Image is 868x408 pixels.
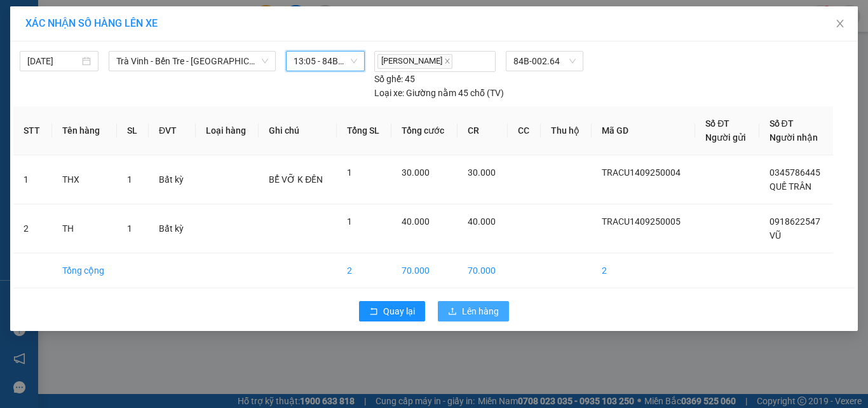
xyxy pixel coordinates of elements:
span: 1 [127,174,132,185]
span: 40.000 [402,216,430,227]
span: QUẾ TRÂN [770,181,811,192]
td: 70.000 [458,253,508,288]
span: Quay lại [383,304,415,318]
span: 1 [347,216,352,227]
td: 1 [13,155,52,204]
span: rollback [369,307,378,317]
span: Nhận: [83,11,113,24]
th: ĐVT [149,106,196,155]
span: close [444,58,451,64]
td: 2 [13,204,52,253]
th: Tổng cước [391,106,457,155]
span: 30.000 [402,167,430,178]
div: Giường nằm 45 chỗ (TV) [374,86,504,100]
div: VŨ [83,39,212,55]
span: Gửi: [11,12,31,25]
th: CR [458,106,508,155]
span: close [835,18,845,29]
th: Loại hàng [196,106,259,155]
span: 0345786445 [770,167,820,178]
button: Close [822,6,858,42]
span: Người gửi [705,132,746,143]
span: TRACU1409250004 [602,167,681,178]
th: Mã GD [592,106,695,155]
span: VŨ [770,230,781,241]
td: TH [52,204,117,253]
span: upload [448,307,457,317]
div: 45 [374,72,415,86]
span: Trà Vinh - Bến Tre - Sài Gòn [116,52,268,71]
span: down [261,57,269,65]
th: Ghi chú [259,106,336,155]
th: STT [13,106,52,155]
td: THX [52,155,117,204]
span: Số ghế: [374,72,403,86]
span: XÁC NHẬN SỐ HÀNG LÊN XE [25,17,158,29]
td: Bất kỳ [149,155,196,204]
span: Lên hàng [462,304,499,318]
span: Người nhận [770,132,818,143]
th: Thu hộ [541,106,592,155]
div: [GEOGRAPHIC_DATA] [83,11,212,39]
span: 30.000 [468,167,496,178]
span: 0918622547 [770,216,820,227]
div: 0918622547 [83,55,212,73]
td: Tổng cộng [52,253,117,288]
span: Số ĐT [705,118,729,129]
span: CR : [10,81,29,95]
span: 1 [347,167,352,178]
td: Bất kỳ [149,204,196,253]
span: TRACU1409250005 [602,216,681,227]
span: [PERSON_NAME] [377,54,452,69]
div: Trà Cú [11,11,74,26]
th: Tổng SL [337,106,392,155]
th: CC [508,106,541,155]
th: SL [117,106,149,155]
span: Số ĐT [770,118,794,129]
span: 84B-002.64 [513,52,576,71]
td: 2 [337,253,392,288]
span: BỂ VỠ K ĐỀN [269,174,323,185]
input: 14/09/2025 [27,54,79,68]
td: 70.000 [391,253,457,288]
button: rollbackQuay lại [359,301,425,321]
span: 13:05 - 84B-002.64 [294,52,357,71]
span: 40.000 [468,216,496,227]
span: 1 [127,223,132,234]
span: Loại xe: [374,86,404,100]
th: Tên hàng [52,106,117,155]
div: 40.000 [10,80,76,95]
button: uploadLên hàng [438,301,509,321]
td: 2 [592,253,695,288]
